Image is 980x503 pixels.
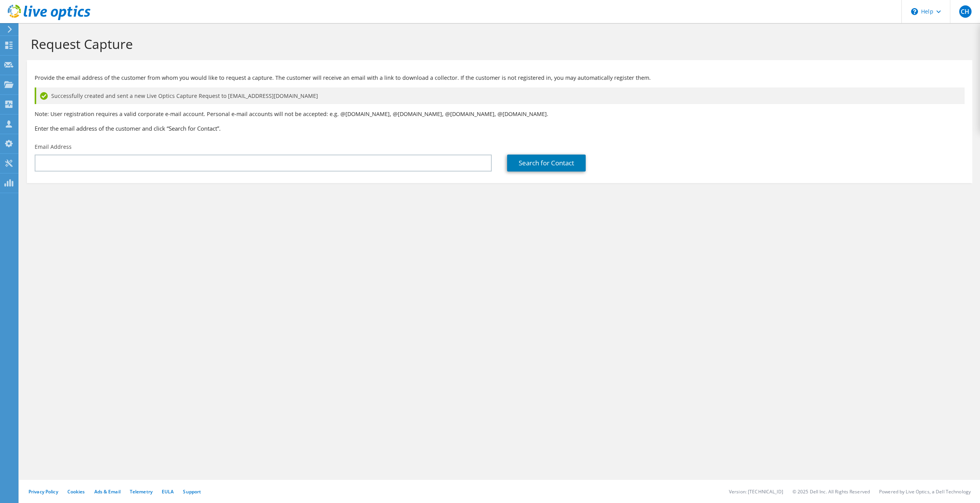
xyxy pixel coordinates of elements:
[130,488,152,495] a: Telemetry
[792,488,870,495] li: © 2025 Dell Inc. All Rights Reserved
[35,110,965,118] p: Note: User registration requires a valid corporate e-mail account. Personal e-mail accounts will ...
[959,5,972,18] span: CH
[35,143,72,151] label: Email Address
[67,488,85,495] a: Cookies
[94,488,121,495] a: Ads & Email
[507,155,586,172] a: Search for Contact
[879,488,971,495] li: Powered by Live Optics, a Dell Technology
[729,488,783,495] li: Version: [TECHNICAL_ID]
[911,8,918,15] svg: \n
[35,74,965,82] p: Provide the email address of the customer from whom you would like to request a capture. The cust...
[183,488,201,495] a: Support
[162,488,174,495] a: EULA
[35,124,965,133] h3: Enter the email address of the customer and click “Search for Contact”.
[51,92,318,100] span: Successfully created and sent a new Live Optics Capture Request to [EMAIL_ADDRESS][DOMAIN_NAME]
[31,36,965,52] h1: Request Capture
[28,488,58,495] a: Privacy Policy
